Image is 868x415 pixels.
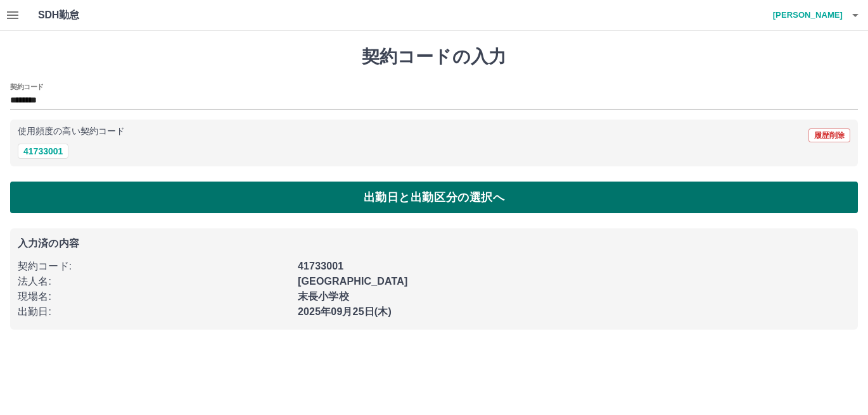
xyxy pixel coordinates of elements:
b: [GEOGRAPHIC_DATA] [298,276,408,287]
button: 出勤日と出勤区分の選択へ [10,182,858,213]
h2: 契約コード [10,82,44,92]
p: 法人名 : [18,274,290,289]
p: 入力済の内容 [18,238,850,249]
p: 使用頻度の高い契約コード [18,127,125,136]
button: 履歴削除 [808,128,850,142]
button: 41733001 [18,144,68,159]
b: 41733001 [298,261,343,271]
b: 末長小学校 [298,291,349,302]
b: 2025年09月25日(木) [298,306,392,317]
h1: 契約コードの入力 [10,46,858,68]
p: 契約コード : [18,259,290,274]
p: 現場名 : [18,289,290,304]
p: 出勤日 : [18,304,290,319]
